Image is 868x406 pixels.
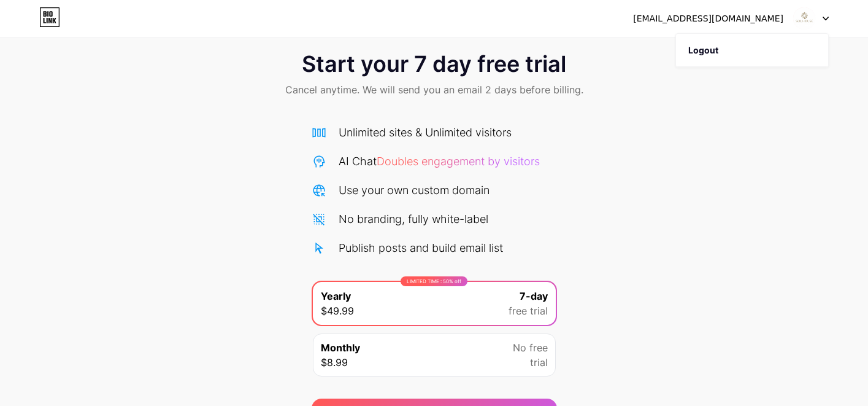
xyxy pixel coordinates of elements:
span: $8.99 [321,355,348,370]
li: Logout [676,34,828,67]
span: Start your 7 day free trial [302,52,566,76]
span: Yearly [321,289,351,303]
div: Use your own custom domain [339,182,490,198]
div: LIMITED TIME : 50% off [401,276,467,286]
span: free trial [509,303,548,318]
div: AI Chat [339,153,540,170]
span: Monthly [321,340,360,355]
span: No free [513,340,548,355]
span: trial [530,355,548,370]
div: Publish posts and build email list [339,240,503,256]
div: No branding, fully white-label [339,211,488,227]
img: solhouse [793,7,816,30]
div: Unlimited sites & Unlimited visitors [339,124,512,141]
span: Cancel anytime. We will send you an email 2 days before billing. [285,82,583,97]
span: $49.99 [321,303,354,318]
div: [EMAIL_ADDRESS][DOMAIN_NAME] [633,12,783,25]
span: 7-day [520,289,548,303]
span: Doubles engagement by visitors [377,155,540,168]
